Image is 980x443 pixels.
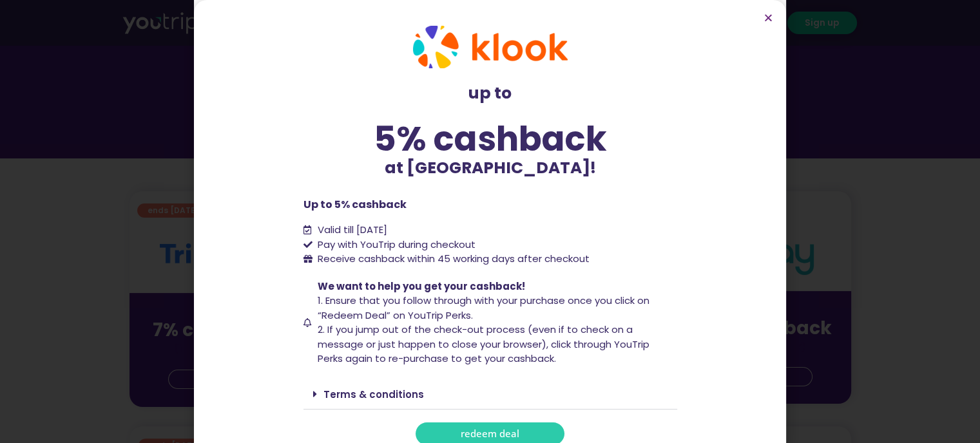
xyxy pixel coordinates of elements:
span: redeem deal [461,429,519,438]
a: Close [764,13,773,23]
div: Terms & conditions [303,379,677,410]
span: We want to help you get your cashback! [318,279,525,293]
span: Valid till [DATE] [314,223,387,238]
span: 1. Ensure that you follow through with your purchase once you click on “Redeem Deal” on YouTrip P... [318,294,649,322]
span: Receive cashback within 45 working days after checkout [314,252,590,267]
span: 2. If you jump out of the check-out process (even if to check on a message or just happen to clos... [318,323,649,365]
p: Up to 5% cashback [303,197,677,212]
p: at [GEOGRAPHIC_DATA]! [303,156,677,180]
p: up to [303,81,677,106]
span: Pay with YouTrip during checkout [314,238,476,252]
a: Terms & conditions [323,388,424,401]
div: 5% cashback [303,122,677,156]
